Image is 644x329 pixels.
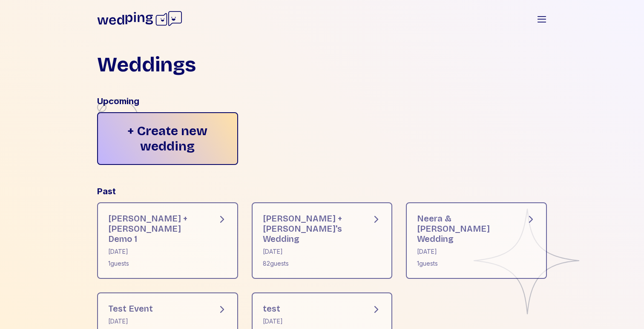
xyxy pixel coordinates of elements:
div: 1 guests [108,259,203,268]
h1: Weddings [97,54,196,75]
div: [DATE] [417,247,512,256]
div: [PERSON_NAME] + [PERSON_NAME] Demo 1 [108,213,203,244]
div: Past [97,185,547,197]
div: [DATE] [263,247,358,256]
div: Upcoming [97,95,547,107]
div: [DATE] [108,317,153,326]
div: [DATE] [263,317,285,326]
div: [DATE] [108,247,203,256]
div: Test Event [108,303,153,314]
div: [PERSON_NAME] + [PERSON_NAME]'s Wedding [263,213,358,244]
div: 82 guests [263,259,358,268]
div: + Create new wedding [97,112,238,165]
div: 1 guests [417,259,512,268]
div: Neera & [PERSON_NAME] Wedding [417,213,512,244]
div: test [263,303,285,314]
